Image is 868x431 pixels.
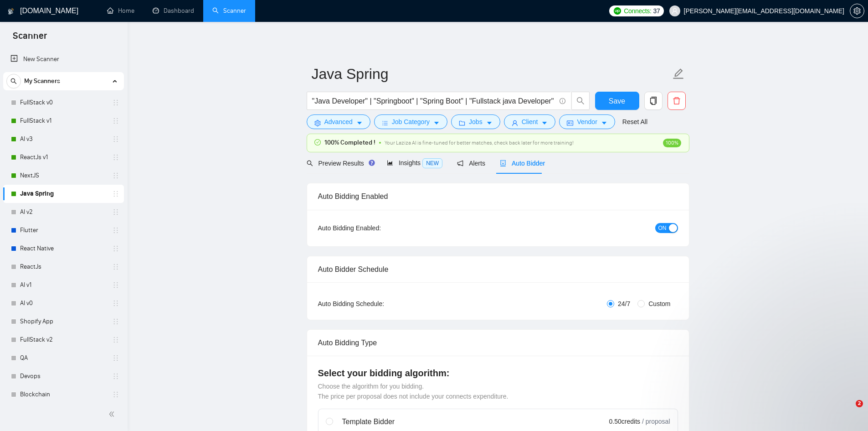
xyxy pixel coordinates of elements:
[541,119,548,126] span: caret-down
[522,117,538,127] span: Client
[850,7,864,15] a: setting
[324,138,375,148] span: 100% Completed !
[609,95,625,107] span: Save
[20,258,107,276] a: ReactJs
[850,4,864,18] button: setting
[504,114,556,129] button: userClientcaret-down
[433,119,440,126] span: caret-down
[387,160,393,166] span: area-chart
[112,263,119,270] span: holder
[457,160,463,166] span: notification
[624,6,651,16] span: Connects:
[107,7,134,15] a: homeHome
[112,245,119,252] span: holder
[663,139,681,147] span: 100%
[457,160,485,167] span: Alerts
[512,119,518,126] span: user
[112,135,119,143] span: holder
[20,276,107,294] a: AI v1
[112,227,119,234] span: holder
[500,160,545,167] span: Auto Bidder
[20,385,107,404] a: Blockchain
[20,221,107,239] a: Flutter
[614,299,634,309] span: 24/7
[108,410,118,419] span: double-left
[356,119,363,126] span: caret-down
[469,117,483,127] span: Jobs
[8,4,14,19] img: logo
[324,117,353,127] span: Advanced
[668,97,685,105] span: delete
[312,62,671,85] input: Scanner name...
[856,400,863,407] span: 2
[112,373,119,380] span: holder
[318,256,678,282] div: Auto Bidder Schedule
[382,119,388,126] span: bars
[20,331,107,349] a: FullStack v2
[112,391,119,398] span: holder
[385,140,574,146] span: Your Laziza AI is fine-tuned for better matches, check back later for more training!
[422,158,442,168] span: NEW
[307,160,372,167] span: Preview Results
[112,99,119,106] span: holder
[20,367,107,385] a: Devops
[20,349,107,367] a: QA
[20,112,107,130] a: FullStack v1
[577,117,597,127] span: Vendor
[850,7,864,15] span: setting
[112,117,119,125] span: holder
[10,50,117,68] a: New Scanner
[318,183,678,209] div: Auto Bidding Enabled
[486,119,493,126] span: caret-down
[837,400,859,422] iframe: Intercom live chat
[318,330,678,356] div: Auto Bidding Type
[614,7,621,15] img: upwork-logo.png
[112,336,119,343] span: holder
[20,130,107,148] a: AI v3
[20,148,107,166] a: ReactJs v1
[20,203,107,221] a: AI v2
[622,117,647,127] a: Reset All
[3,50,124,68] li: New Scanner
[5,29,54,48] span: Scanner
[673,68,684,80] span: edit
[307,114,370,129] button: settingAdvancedcaret-down
[642,417,670,426] span: / proposal
[559,114,615,129] button: idcardVendorcaret-down
[20,239,107,258] a: React Native
[653,6,660,16] span: 37
[500,160,506,166] span: robot
[112,190,119,197] span: holder
[20,294,107,312] a: AI v0
[459,119,465,126] span: folder
[7,78,21,84] span: search
[20,93,107,112] a: FullStack v0
[20,185,107,203] a: Java Spring
[112,154,119,161] span: holder
[112,300,119,307] span: holder
[318,223,438,233] div: Auto Bidding Enabled:
[318,367,678,379] h4: Select your bidding algorithm:
[387,159,442,166] span: Insights
[112,318,119,325] span: holder
[644,92,663,110] button: copy
[112,354,119,362] span: holder
[567,119,573,126] span: idcard
[20,312,107,331] a: Shopify App
[672,8,678,14] span: user
[307,160,313,166] span: search
[560,98,565,104] span: info-circle
[318,299,438,309] div: Auto Bidding Schedule:
[645,299,674,309] span: Custom
[24,72,60,90] span: My Scanners
[374,114,447,129] button: barsJob Categorycaret-down
[20,166,107,185] a: NextJS
[601,119,607,126] span: caret-down
[318,383,508,400] span: Choose the algorithm for you bidding. The price per proposal does not include your connects expen...
[668,92,686,110] button: delete
[112,172,119,179] span: holder
[571,92,590,110] button: search
[212,7,246,15] a: searchScanner
[153,7,194,15] a: dashboardDashboard
[112,208,119,216] span: holder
